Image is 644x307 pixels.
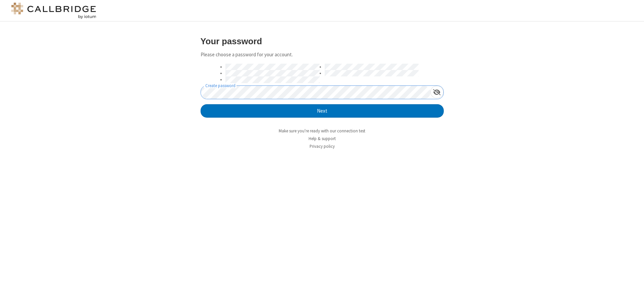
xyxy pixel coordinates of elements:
button: Next [201,104,444,118]
a: Help & support [309,136,336,141]
div: Show password [430,86,443,98]
input: Create password [201,86,430,99]
p: Please choose a password for your account. [201,51,444,59]
a: Privacy policy [310,143,335,149]
h3: Your password [201,37,444,46]
img: logo@2x.png [10,3,97,19]
a: Make sure you're ready with our connection test [279,128,365,134]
